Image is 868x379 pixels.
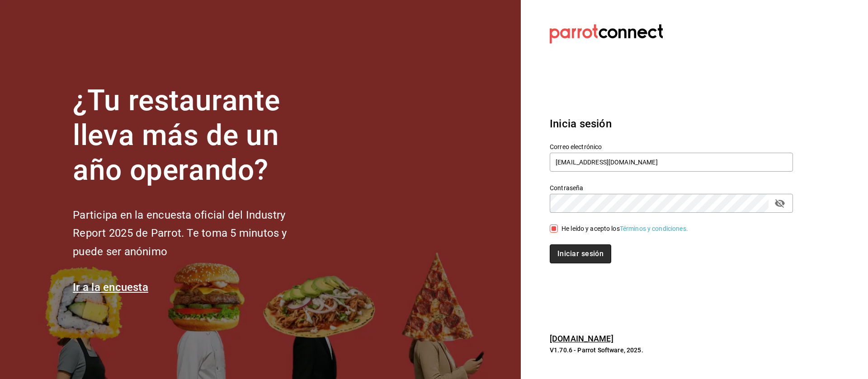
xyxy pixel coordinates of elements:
[73,281,148,294] a: Ir a la encuesta
[550,244,611,263] button: Iniciar sesión
[550,185,793,191] label: Contraseña
[550,153,793,172] input: Ingresa tu correo electrónico
[550,334,613,343] a: [DOMAIN_NAME]
[772,196,788,211] button: passwordField
[550,116,793,132] h3: Inicia sesión
[561,224,688,234] div: He leído y acepto los
[550,346,793,355] p: V1.70.6 - Parrot Software, 2025.
[620,225,688,232] a: Términos y condiciones.
[550,144,793,150] label: Correo electrónico
[73,206,317,261] h2: Participa en la encuesta oficial del Industry Report 2025 de Parrot. Te toma 5 minutos y puede se...
[73,84,317,187] h1: ¿Tu restaurante lleva más de un año operando?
